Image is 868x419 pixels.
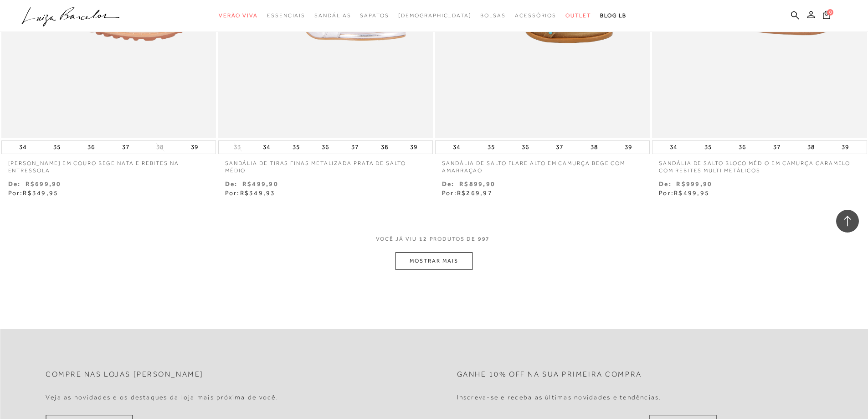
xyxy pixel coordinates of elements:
[419,235,427,252] span: 12
[478,235,490,252] span: 997
[219,7,258,24] a: categoryNavScreenReaderText
[154,143,166,151] button: 38
[457,370,642,379] h2: Ganhe 10% off na sua primeira compra
[23,189,58,197] span: R$349,95
[290,141,303,154] button: 35
[314,12,351,19] span: Sandálias
[430,235,476,243] span: PRODUTOS DE
[553,141,566,154] button: 37
[188,141,201,154] button: 39
[622,141,635,154] button: 39
[8,180,21,187] small: De:
[1,154,216,175] a: [PERSON_NAME] EM COURO BEGE NATA E REBITES NA ENTRESSOLA
[515,12,556,19] span: Acessórios
[360,12,389,19] span: Sapatos
[519,141,532,154] button: 36
[218,154,433,175] a: SANDÁLIA DE TIRAS FINAS METALIZADA PRATA DE SALTO MÉDIO
[16,141,29,154] button: 34
[459,180,495,187] small: R$899,90
[26,180,62,187] small: R$699,90
[46,370,204,379] h2: Compre nas lojas [PERSON_NAME]
[652,154,867,175] a: SANDÁLIA DE SALTO BLOCO MÉDIO EM CAMURÇA CARAMELO COM REBITES MULTI METÁLICOS
[267,12,305,19] span: Essenciais
[805,141,817,154] button: 38
[659,189,709,197] span: Por:
[515,7,556,24] a: categoryNavScreenReaderText
[8,189,59,197] span: Por:
[398,12,472,19] span: [DEMOGRAPHIC_DATA]
[378,141,391,154] button: 38
[659,180,672,187] small: De:
[600,7,627,24] a: BLOG LB
[85,141,98,154] button: 36
[435,154,650,175] a: SANDÁLIA DE SALTO FLARE ALTO EM CAMURÇA BEGE COM AMARRAÇÃO
[736,141,749,154] button: 36
[565,7,591,24] a: categoryNavScreenReaderText
[267,7,305,24] a: categoryNavScreenReaderText
[51,141,63,154] button: 35
[349,141,361,154] button: 37
[485,141,498,154] button: 35
[457,189,493,197] span: R$269,97
[242,180,278,187] small: R$499,90
[314,7,351,24] a: categoryNavScreenReaderText
[450,141,463,154] button: 34
[219,12,258,19] span: Verão Viva
[376,235,417,243] span: VOCê JÁ VIU
[600,12,627,19] span: BLOG LB
[770,141,783,154] button: 37
[820,10,833,22] button: 0
[674,189,709,197] span: R$499,95
[398,7,472,24] a: noSubCategoriesText
[319,141,332,154] button: 36
[676,180,712,187] small: R$999,90
[46,393,278,401] h4: Veja as novidades e os destaques da loja mais próxima de você.
[240,189,276,197] span: R$349,93
[827,9,833,16] span: 0
[480,7,506,24] a: categoryNavScreenReaderText
[260,141,273,154] button: 34
[702,141,714,154] button: 35
[839,141,852,154] button: 39
[119,141,132,154] button: 37
[480,12,506,19] span: Bolsas
[588,141,601,154] button: 38
[667,141,680,154] button: 34
[457,393,662,401] h4: Inscreva-se e receba as últimas novidades e tendências.
[225,189,276,197] span: Por:
[395,252,472,270] button: MOSTRAR MAIS
[231,143,244,151] button: 33
[225,180,238,187] small: De:
[565,12,591,19] span: Outlet
[442,180,455,187] small: De:
[407,141,420,154] button: 39
[442,189,493,197] span: Por:
[360,7,389,24] a: categoryNavScreenReaderText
